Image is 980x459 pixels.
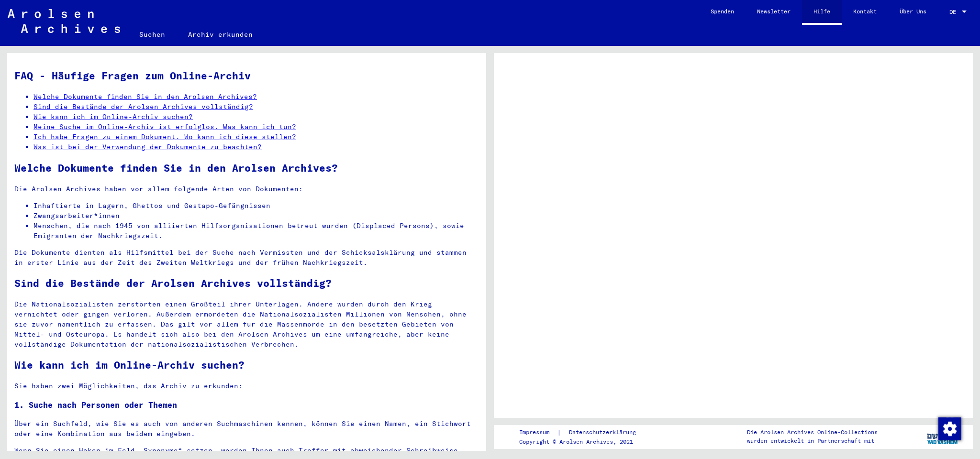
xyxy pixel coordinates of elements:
[33,112,193,121] a: Wie kann ich im Online-Archiv suchen?
[14,399,479,411] h3: 1. Suche nach Personen oder Themen
[925,425,961,448] img: yv_logo.png
[14,248,479,268] p: Die Dokumente dienten als Hilfsmittel bei der Suche nach Vermissten und der Schicksalsklärung und...
[33,132,296,141] a: Ich habe Fragen zu einem Dokument. Wo kann ich diese stellen?
[33,221,479,241] li: Menschen, die nach 1945 von alliierten Hilfsorganisationen betreut wurden (Displaced Persons), so...
[949,9,960,15] span: DE
[14,161,479,176] h2: Welche Dokumente finden Sie in den Arolsen Archives?
[33,102,253,111] a: Sind die Bestände der Arolsen Archives vollständig?
[14,419,479,439] p: Über ein Suchfeld, wie Sie es auch von anderen Suchmaschinen kennen, können Sie einen Namen, ein ...
[14,184,479,194] p: Die Arolsen Archives haben vor allem folgende Arten von Dokumenten:
[747,428,878,437] p: Die Arolsen Archives Online-Collections
[33,211,479,221] li: Zwangsarbeiter*innen
[14,299,479,350] p: Die Nationalsozialisten zerstörten einen Großteil ihrer Unterlagen. Andere wurden durch den Krieg...
[747,437,878,445] p: wurden entwickelt in Partnerschaft mit
[14,381,479,391] p: Sie haben zwei Möglichkeiten, das Archiv zu erkunden:
[938,417,961,440] img: Zustimmung ändern
[33,122,296,131] a: Meine Suche im Online-Archiv ist erfolglos. Was kann ich tun?
[177,23,264,46] a: Archiv erkunden
[519,427,557,437] a: Impressum
[33,92,257,101] a: Welche Dokumente finden Sie in den Arolsen Archives?
[128,23,177,46] a: Suchen
[14,358,479,373] h2: Wie kann ich im Online-Archiv suchen?
[14,276,479,291] h2: Sind die Bestände der Arolsen Archives vollständig?
[33,201,479,211] li: Inhaftierte in Lagern, Ghettos und Gestapo-Gefängnissen
[561,427,647,437] a: Datenschutzerklärung
[8,9,120,33] img: Arolsen_neg.svg
[519,437,647,446] p: Copyright © Arolsen Archives, 2021
[14,68,479,84] h1: FAQ - Häufige Fragen zum Online-Archiv
[519,427,647,437] div: |
[33,142,262,151] a: Was ist bei der Verwendung der Dokumente zu beachten?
